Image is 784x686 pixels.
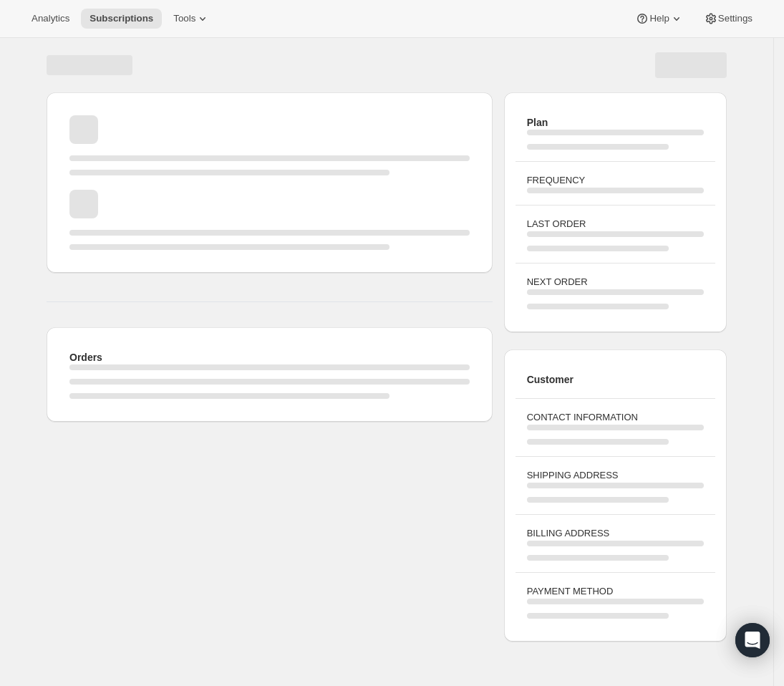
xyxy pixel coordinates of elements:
[626,9,692,29] button: Help
[695,9,761,29] button: Settings
[527,173,704,188] h3: FREQUENCY
[527,584,704,599] h3: PAYMENT METHOD
[69,350,470,364] h2: Orders
[527,372,704,387] h2: Customer
[735,623,770,657] div: Open Intercom Messenger
[527,115,704,130] h2: Plan
[81,9,162,29] button: Subscriptions
[718,13,752,24] span: Settings
[32,13,69,24] span: Analytics
[23,9,78,29] button: Analytics
[29,38,744,647] div: Page loading
[165,9,218,29] button: Tools
[173,13,195,24] span: Tools
[527,526,704,541] h3: BILLING ADDRESS
[89,13,153,24] span: Subscriptions
[527,468,704,483] h3: SHIPPING ADDRESS
[527,275,704,289] h3: NEXT ORDER
[649,13,669,24] span: Help
[527,410,704,425] h3: CONTACT INFORMATION
[527,217,704,231] h3: LAST ORDER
